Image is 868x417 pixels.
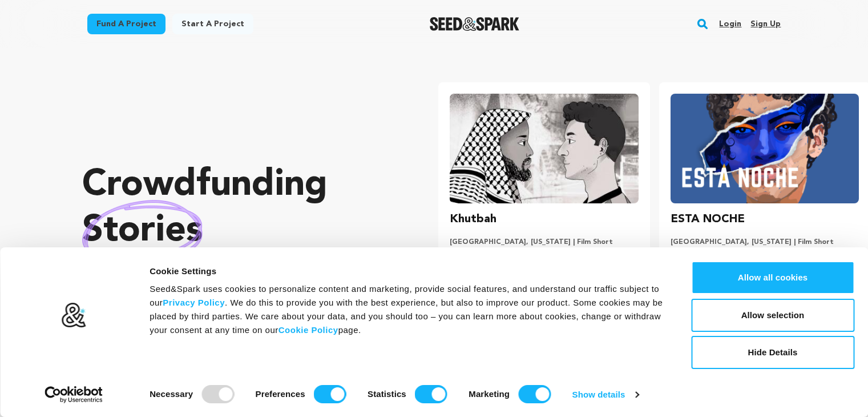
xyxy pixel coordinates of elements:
[150,389,193,399] strong: Necessary
[256,389,305,399] strong: Preferences
[469,389,510,399] strong: Marketing
[368,389,406,399] strong: Statistics
[430,17,519,31] a: Seed&Spark Homepage
[61,302,87,328] img: logo
[87,14,165,34] a: Fund a project
[163,298,225,307] a: Privacy Policy
[149,380,150,381] legend: Consent Selection
[82,200,203,262] img: hand sketched image
[430,17,519,31] img: Seed&Spark Logo Dark Mode
[278,325,338,335] a: Cookie Policy
[172,14,253,34] a: Start a project
[82,163,393,300] p: Crowdfunding that .
[691,336,854,369] button: Hide Details
[150,264,665,278] div: Cookie Settings
[450,94,638,203] img: Khutbah image
[671,238,859,247] p: [GEOGRAPHIC_DATA], [US_STATE] | Film Short
[671,94,859,203] img: ESTA NOCHE image
[572,386,639,403] a: Show details
[24,386,124,403] a: Usercentrics Cookiebot - opens in a new window
[450,210,496,228] h3: Khutbah
[691,299,854,332] button: Allow selection
[671,210,745,228] h3: ESTA NOCHE
[750,15,781,33] a: Sign up
[150,282,665,337] div: Seed&Spark uses cookies to personalize content and marketing, provide social features, and unders...
[719,15,741,33] a: Login
[691,261,854,294] button: Allow all cookies
[450,238,638,247] p: [GEOGRAPHIC_DATA], [US_STATE] | Film Short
